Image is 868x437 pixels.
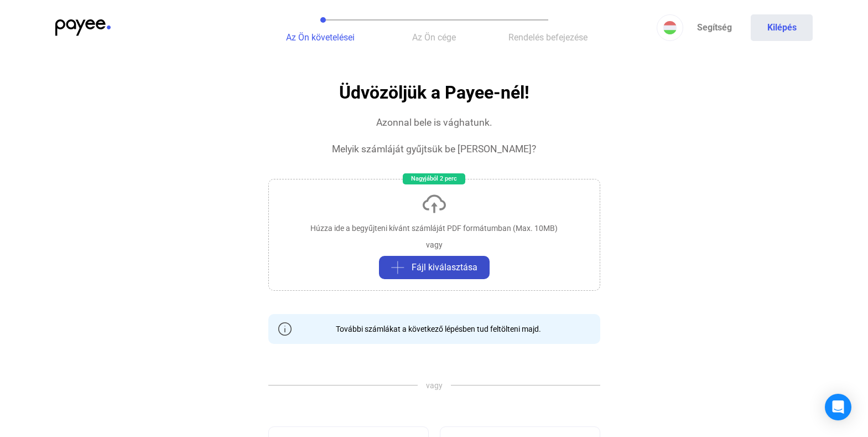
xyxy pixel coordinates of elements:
h1: Üdvözöljük a Payee-nél! [339,83,529,102]
span: Rendelés befejezése [508,32,588,43]
div: Húzza ide a begyűjteni kívánt számláját PDF formátumban (Max. 10MB) [310,223,558,234]
button: plus-greyFájl kiválasztása [379,256,490,279]
div: Open Intercom Messenger [825,394,851,420]
img: info-grey-outline [278,322,292,336]
div: Nagyjából 2 perc [403,173,465,184]
img: HU [663,21,677,34]
img: payee-logo [55,19,111,36]
span: Az Ön követelései [286,32,355,43]
span: vagy [418,380,451,391]
img: upload-cloud [421,191,448,217]
button: Kilépés [751,14,813,41]
div: Azonnal bele is vághatunk. [376,116,492,129]
div: További számlákat a következő lépésben tud feltölteni majd. [328,323,541,335]
div: Melyik számláját gyűjtsük be [PERSON_NAME]? [332,142,536,156]
span: Az Ön cége [412,32,456,43]
a: Segítség [683,14,745,41]
span: Fájl kiválasztása [412,261,477,274]
img: plus-grey [391,261,404,274]
button: HU [657,14,683,41]
div: vagy [426,239,443,250]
